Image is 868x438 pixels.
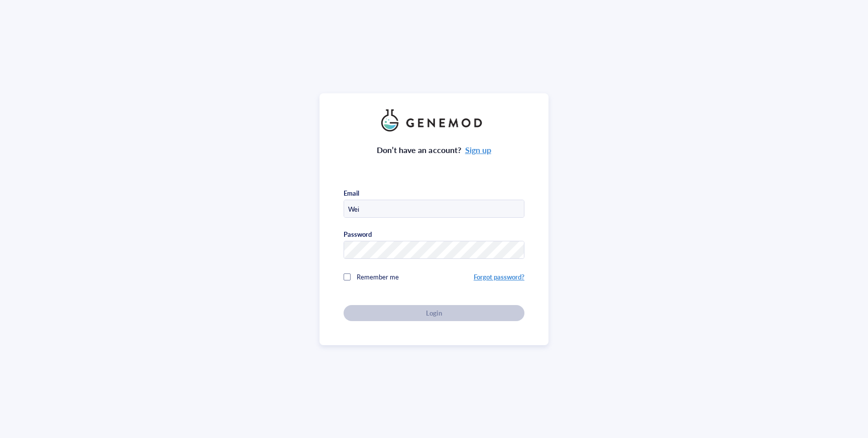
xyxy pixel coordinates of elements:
[344,189,359,198] div: Email
[344,230,372,239] div: Password
[381,109,487,131] img: genemod_logo_light-BcqUzbGq.png
[465,144,491,156] a: Sign up
[377,143,491,157] div: Don’t have an account?
[474,272,524,281] a: Forgot password?
[357,272,399,281] span: Remember me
